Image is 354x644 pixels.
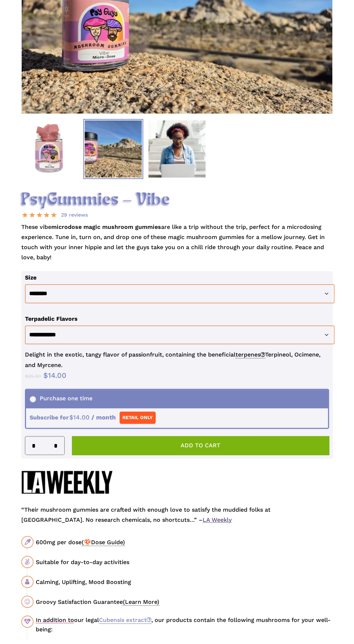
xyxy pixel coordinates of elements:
[25,274,36,281] label: Size
[51,223,161,230] strong: microdose magic mushroom gummies
[36,597,333,606] div: Groovy Satisfaction Guarantee
[236,351,265,359] span: terpenes
[21,470,112,494] img: La Weekly Logo
[25,350,329,371] p: Delight in the exotic, tangy flavor of passionfruit, containing the beneficial Terpineol, Ocimene...
[43,371,48,380] span: $
[36,617,74,623] u: In addition to
[82,539,125,546] span: (🍄Dose Guide)
[36,577,333,587] div: Calming, Uplifting, Mood Boosting
[36,538,333,547] div: 600mg per dose
[83,119,143,179] img: PsyGuys Microdose Mushroom gummies jar on rocky desert landscape
[123,598,159,606] span: (Learn More)
[203,516,232,523] a: LA Weekly
[21,190,333,210] h2: PsyGummies – Vibe
[25,315,78,322] label: Terpadelic Flavors
[36,615,333,634] div: our legal , our products contain the following mushrooms for your well-being:
[25,374,41,379] bdi: 35.00
[21,222,333,271] p: These vibe are like a trip without the trip, perfect for a microdosing experience. Tune in, turn ...
[43,371,66,380] bdi: 14.00
[72,436,329,455] button: Add to cart
[99,617,151,624] a: Cubensis extract
[20,119,79,179] img: Passionfruit microdose magic mushroom gummies in a PsyGuys branded jar
[147,119,207,179] img: A woman in a denim shirt and red headband using a laptop on stairs.
[38,437,52,455] input: Product quantity
[36,558,333,567] div: Suitable for day-to-day activities
[21,505,333,525] p: “Their mushroom gummies are crafted with enough love to satisfy the muddied folks at [GEOGRAPHIC_...
[30,395,92,402] span: Purchase one time
[25,374,28,379] span: $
